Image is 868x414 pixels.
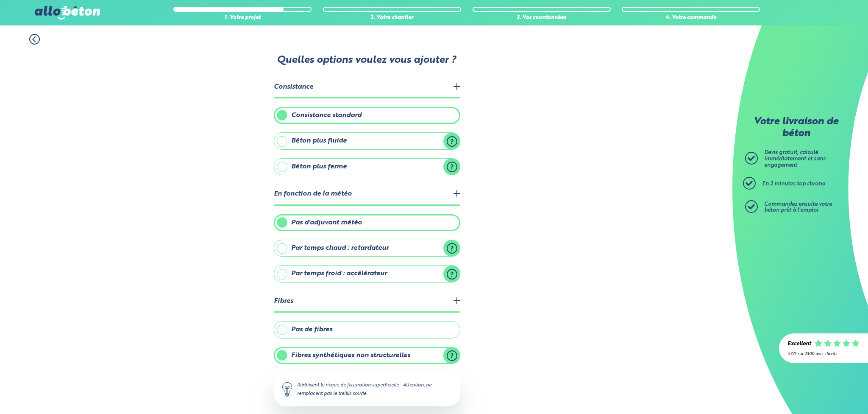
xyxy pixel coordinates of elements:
legend: Consistance [274,77,460,98]
p: Votre livraison de béton [747,116,845,140]
div: Excellent [787,341,811,347]
div: Réduisent le risque de fissuration superficielle - Attention, ne remplacent pas le treillis soudé. [274,372,460,406]
div: 3. Vos coordonnées [473,15,611,21]
label: Béton plus fluide [274,132,460,149]
label: Par temps froid : accélérateur [274,265,460,282]
legend: Fibres [274,291,460,313]
iframe: Help widget launcher [793,381,859,405]
div: 2. Votre chantier [323,15,461,21]
span: En 2 minutes top chrono [762,181,825,187]
span: Commandez ensuite votre béton prêt à l'emploi [764,201,832,213]
div: 4.7/5 sur 2300 avis clients [787,352,860,356]
span: Devis gratuit, calculé immédiatement et sans engagement [764,150,826,168]
label: Pas de fibres [274,321,460,338]
p: Quelles options voulez vous ajouter ? [273,55,459,67]
div: 4. Votre commande [622,15,760,21]
label: Consistance standard [274,107,460,124]
label: Fibres synthétiques non structurelles [274,347,460,364]
label: Par temps chaud : retardateur [274,240,460,257]
label: Béton plus ferme [274,158,460,175]
div: 1. Votre projet [173,15,312,21]
legend: En fonction de la météo [274,184,460,205]
label: Pas d'adjuvant météo [274,214,460,231]
img: allobéton [35,6,100,20]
